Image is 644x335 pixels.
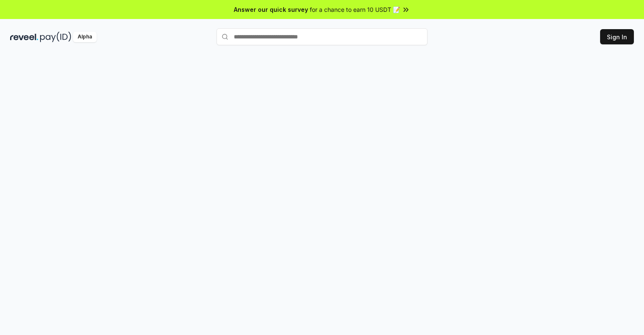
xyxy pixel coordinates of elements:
[73,32,97,42] div: Alpha
[600,29,634,44] button: Sign In
[40,32,71,42] img: pay_id
[310,5,400,14] span: for a chance to earn 10 USDT 📝
[10,32,38,42] img: reveel_dark
[234,5,308,14] span: Answer our quick survey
